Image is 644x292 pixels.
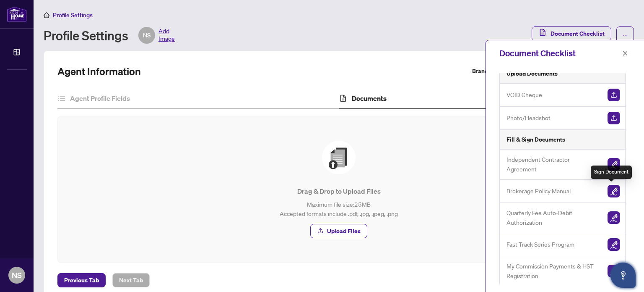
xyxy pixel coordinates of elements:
img: Upload Document [608,89,620,101]
img: Sign Document [608,185,620,197]
img: Upload Document [608,112,620,124]
img: Sign Document [608,265,620,277]
button: Document Checklist [532,26,611,41]
span: Add Image [158,27,175,44]
img: logo [7,6,27,22]
h5: Upload Documents [506,69,558,78]
img: Sign Document [608,211,620,224]
p: Maximum file size: 25 MB Accepted formats include .pdf, .jpg, .jpeg, .png [75,200,603,218]
span: Photo/Headshot [506,113,551,123]
button: Next Tab [112,273,150,287]
img: File Upload [322,141,356,174]
span: NS [12,269,22,281]
p: Drag & Drop to Upload Files [75,186,603,196]
span: File UploadDrag & Drop to Upload FilesMaximum file size:25MBAccepted formats include .pdf, .jpg, ... [68,126,610,253]
span: NS [143,31,151,40]
span: Upload Files [327,224,361,238]
h4: Documents [352,93,387,103]
span: Independent Contractor Agreement [506,155,601,174]
span: Fast Track Series Program [506,239,574,249]
span: ellipsis [622,32,628,38]
h5: Fill & Sign Documents [506,135,565,144]
button: Upload Files [310,224,367,238]
h2: Agent Information [57,65,141,78]
span: home [44,12,49,18]
button: Open asap [610,263,636,288]
div: Sign Document [591,166,632,179]
h4: Agent Profile Fields [70,93,130,103]
span: close [622,50,628,56]
span: Previous Tab [64,274,99,287]
div: Profile Settings [44,27,175,44]
label: Branch: [472,66,492,76]
img: Sign Document [608,158,620,171]
button: Previous Tab [57,273,106,287]
span: Profile Settings [53,11,93,19]
span: Quarterly Fee Auto-Debit Authorization [506,208,601,228]
span: My Commission Payments & HST Registration [506,261,601,281]
span: Document Checklist [551,27,605,40]
div: Document Checklist [499,47,620,60]
span: Brokerage Policy Manual [506,186,571,196]
span: VOID Cheque [506,90,542,100]
img: Sign Document [608,238,620,251]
